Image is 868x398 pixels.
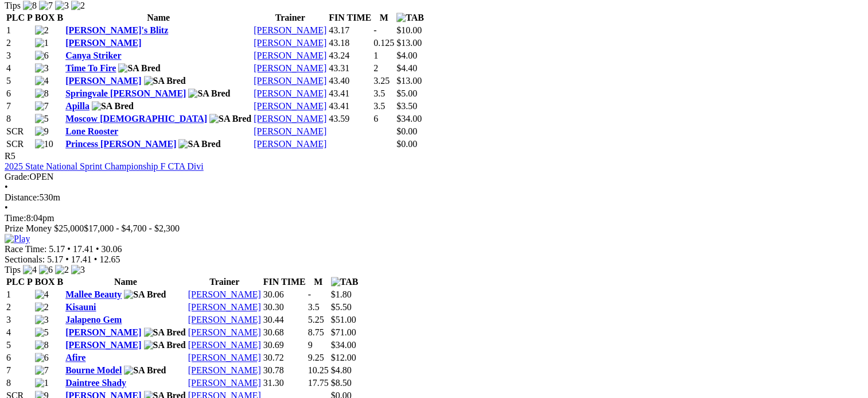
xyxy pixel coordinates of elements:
[27,277,33,287] span: P
[396,13,424,23] img: TAB
[144,340,186,350] img: SA Bred
[6,365,33,376] td: 7
[6,302,33,313] td: 2
[396,51,417,60] span: $4.00
[65,378,126,388] a: Daintree Shady
[35,76,49,86] img: 4
[308,365,329,375] text: 10.25
[6,50,33,61] td: 3
[6,339,33,351] td: 5
[396,76,422,86] span: $13.00
[5,192,39,202] span: Distance:
[27,13,33,22] span: P
[35,114,49,124] img: 5
[47,254,63,264] span: 5.17
[254,76,326,86] a: [PERSON_NAME]
[396,114,422,123] span: $34.00
[373,51,378,60] text: 1
[55,265,69,275] img: 2
[35,51,49,61] img: 6
[328,101,372,112] td: 43.41
[6,138,33,150] td: SCR
[35,340,49,350] img: 8
[5,161,204,171] a: 2025 State National Sprint Championship F CTA Divi
[35,365,49,376] img: 7
[35,88,49,99] img: 8
[254,38,326,48] a: [PERSON_NAME]
[328,88,372,99] td: 43.41
[5,244,46,254] span: Race Time:
[65,276,186,288] th: Name
[328,50,372,61] td: 43.24
[188,315,261,324] a: [PERSON_NAME]
[65,289,122,299] a: Mallee Beauty
[263,377,306,389] td: 31.30
[308,378,329,388] text: 17.75
[65,254,69,264] span: •
[35,25,49,36] img: 2
[331,340,356,350] span: $34.00
[49,244,65,254] span: 5.17
[65,114,207,123] a: Moscow [DEMOGRAPHIC_DATA]
[331,289,352,299] span: $1.80
[373,88,385,98] text: 3.5
[328,63,372,74] td: 43.31
[65,353,85,362] a: Afire
[253,12,327,24] th: Trainer
[308,289,311,299] text: -
[5,1,21,10] span: Tips
[328,75,372,87] td: 43.40
[118,63,160,74] img: SA Bred
[188,378,261,388] a: [PERSON_NAME]
[263,339,306,351] td: 30.69
[331,315,356,324] span: $51.00
[254,114,326,123] a: [PERSON_NAME]
[35,315,49,325] img: 3
[102,244,122,254] span: 30.06
[254,88,326,98] a: [PERSON_NAME]
[373,101,385,111] text: 3.5
[65,63,116,73] a: Time To Fire
[23,1,37,11] img: 8
[396,25,422,35] span: $10.00
[308,302,320,312] text: 3.5
[35,139,53,149] img: 10
[263,365,306,376] td: 30.78
[5,213,26,223] span: Time:
[308,353,324,362] text: 9.25
[6,327,33,338] td: 4
[99,254,120,264] span: 12.65
[65,38,141,48] a: [PERSON_NAME]
[331,277,359,287] img: TAB
[396,126,417,136] span: $0.00
[65,51,121,60] a: Canya Striker
[92,101,134,111] img: SA Bred
[6,377,33,389] td: 8
[331,353,356,362] span: $12.00
[6,101,33,112] td: 7
[328,12,372,24] th: FIN TIME
[5,213,863,223] div: 8:04pm
[5,192,863,203] div: 530m
[65,76,141,86] a: [PERSON_NAME]
[331,302,352,312] span: $5.50
[73,244,94,254] span: 17.41
[71,254,92,264] span: 17.41
[6,63,33,74] td: 4
[254,25,326,35] a: [PERSON_NAME]
[65,340,141,350] a: [PERSON_NAME]
[5,172,863,182] div: OPEN
[209,114,251,124] img: SA Bred
[6,37,33,49] td: 2
[396,101,417,111] span: $3.50
[331,327,356,337] span: $71.00
[67,244,71,254] span: •
[373,63,378,73] text: 2
[328,37,372,49] td: 43.18
[6,289,33,300] td: 1
[35,353,49,363] img: 6
[144,327,186,338] img: SA Bred
[373,25,376,35] text: -
[65,315,122,324] a: Jalapeno Gem
[6,13,25,22] span: PLC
